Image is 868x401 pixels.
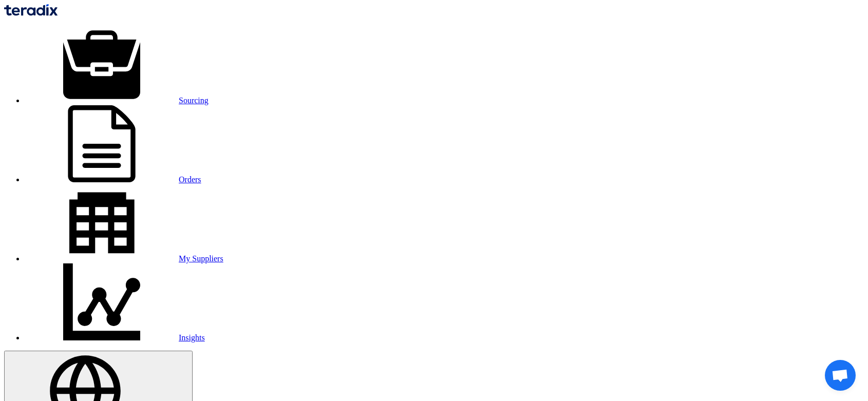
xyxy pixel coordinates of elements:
[825,360,856,391] a: Open chat
[25,175,201,184] a: Orders
[4,4,58,16] img: Teradix logo
[25,333,205,342] a: Insights
[25,96,209,105] a: Sourcing
[25,254,223,263] a: My Suppliers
